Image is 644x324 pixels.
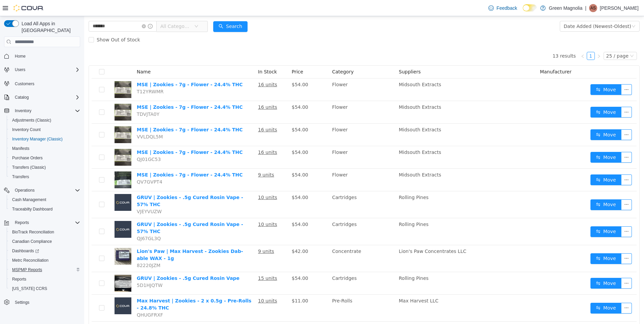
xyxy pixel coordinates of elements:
[1,297,83,307] button: Settings
[30,281,47,298] img: Max Harvest | Zookies - 2 x 0.5g - Pre-Rolls - 24.8% THC placeholder
[9,237,80,246] span: Canadian Compliance
[15,188,35,193] span: Operations
[7,204,83,214] button: Traceabilty Dashboard
[12,80,37,88] a: Customers
[7,265,83,274] button: MSPMP Reports
[537,183,548,194] button: icon: ellipsis
[245,202,312,229] td: Cartridges
[245,279,312,305] td: Pre-Rolls
[506,91,537,101] button: icon: swapMove
[174,205,193,211] u: 10 units
[53,193,77,198] span: VJEYVUZW
[174,133,193,139] u: 16 units
[9,163,80,171] span: Transfers (Classic)
[315,133,357,139] span: Midsouth Extracts
[589,4,597,12] div: Aja Shaw
[503,36,510,43] a: 1
[30,259,47,276] img: GRUV | Zookies - .5g Cured Rosin Vape hero shot
[1,65,83,74] button: Users
[7,256,83,265] button: Metrc Reconciliation
[15,67,25,72] span: Users
[53,259,155,265] a: GRUV | Zookies - .5g Cured Rosin Vape
[12,206,53,212] span: Traceabilty Dashboard
[9,135,65,143] a: Inventory Manager (Classic)
[9,266,45,274] a: MSPMP Reports
[9,256,80,264] span: Metrc Reconciliation
[522,36,544,43] div: 25 / page
[53,133,159,139] a: MSE | Zookies - 7g - Flower - 24.4% THC
[53,220,77,225] span: QJ67GL3Q
[10,21,59,26] span: Show Out of Stock
[30,232,47,249] img: Lion's Paw | Max Harvest - Zookies Dab-able WAX - 1g hero shot
[549,4,583,12] p: Green Magnolia
[30,88,47,104] img: MSE | Zookies - 7g - Flower - 24.4% THC hero shot
[207,133,224,139] span: $54.00
[506,262,537,272] button: icon: swapMove
[53,247,76,252] span: 82220JZM
[506,113,537,124] button: icon: swapMove
[245,85,312,107] td: Flower
[53,179,159,191] a: GRUV | Zookies - .5g Cured Rosin Vape - 57% THC
[7,116,83,125] button: Adjustments (Classic)
[19,20,80,34] span: Load All Apps in [GEOGRAPHIC_DATA]
[53,266,78,272] span: 5D1HJQTW
[9,285,50,293] a: [US_STATE] CCRS
[315,156,357,161] span: Midsouth Extracts
[7,195,83,204] button: Cash Management
[7,153,83,163] button: Purchase Orders
[12,118,51,123] span: Adjustments (Classic)
[53,66,159,71] a: MSE | Zookies - 7g - Flower - 24.4% THC
[537,210,548,221] button: icon: ellipsis
[537,158,548,169] button: icon: ellipsis
[174,53,193,58] span: In Stock
[9,275,29,283] a: Reports
[30,178,47,195] img: GRUV | Zookies - .5g Cured Rosin Vape - 57% THC placeholder
[12,239,52,244] span: Canadian Compliance
[15,220,29,225] span: Reports
[9,135,80,143] span: Inventory Manager (Classic)
[12,52,80,60] span: Home
[129,5,163,16] button: icon: searchSearch
[12,165,46,170] span: Transfers (Classic)
[506,183,537,194] button: icon: swapMove
[12,186,80,194] span: Operations
[9,154,80,162] span: Purchase Orders
[9,126,80,134] span: Inventory Count
[12,277,26,282] span: Reports
[245,256,312,279] td: Cartridges
[506,287,537,297] button: icon: swapMove
[12,66,80,74] span: Users
[9,285,80,293] span: Washington CCRS
[503,36,511,44] li: 1
[15,81,34,87] span: Customers
[12,258,49,263] span: Metrc Reconciliation
[53,73,79,78] span: T12YRWMR
[537,136,548,147] button: icon: ellipsis
[110,8,114,13] i: icon: down
[12,219,32,227] button: Reports
[7,144,83,153] button: Manifests
[207,53,219,58] span: Price
[15,108,31,114] span: Inventory
[15,95,29,100] span: Catalog
[53,205,159,218] a: GRUV | Zookies - .5g Cured Rosin Vape - 57% THC
[12,186,37,194] button: Operations
[315,88,357,94] span: Midsouth Extracts
[174,259,193,265] u: 15 units
[12,66,28,74] button: Users
[53,88,159,94] a: MSE | Zookies - 7g - Flower - 24.4% THC
[546,38,550,42] i: icon: down
[496,5,517,11] span: Feedback
[76,7,107,13] span: All Categories
[9,275,80,283] span: Reports
[537,262,548,272] button: icon: ellipsis
[12,229,54,235] span: BioTrack Reconciliation
[468,36,491,44] li: 13 results
[174,66,193,71] u: 16 units
[1,51,83,61] button: Home
[9,266,80,274] span: MSPMP Reports
[245,107,312,130] td: Flower
[12,219,80,227] span: Reports
[30,205,47,222] img: GRUV | Zookies - .5g Cured Rosin Vape - 57% THC placeholder
[486,1,520,15] a: Feedback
